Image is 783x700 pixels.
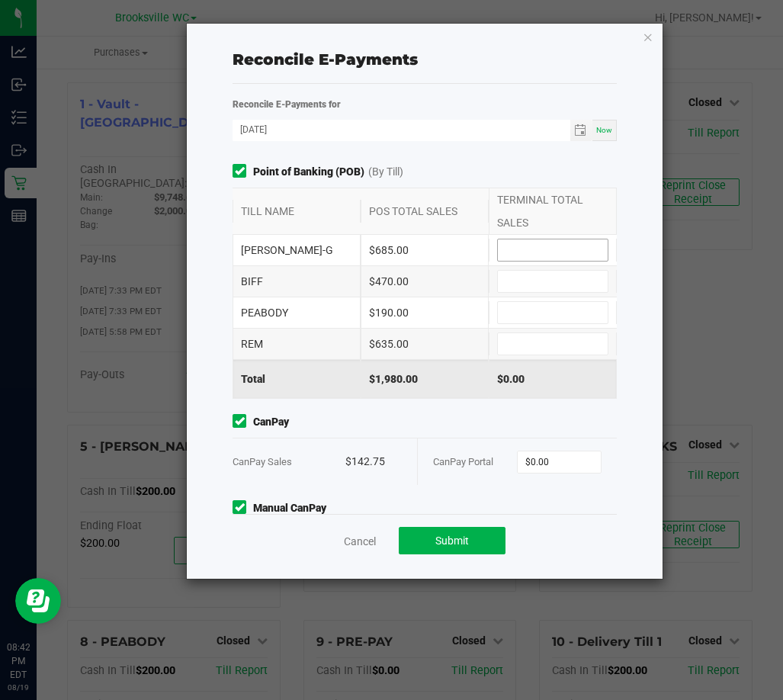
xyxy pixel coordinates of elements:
div: [PERSON_NAME]-G [233,235,361,265]
span: Submit [435,535,469,547]
div: BIFF [233,266,361,297]
a: Cancel [344,534,376,549]
strong: CanPay [253,414,289,430]
input: Date [233,120,570,139]
button: Submit [399,527,505,554]
div: $0.00 [489,360,617,398]
div: $142.75 [345,438,402,485]
div: REM [233,329,361,359]
span: (By Till) [368,164,403,180]
iframe: Resource center [15,578,61,624]
strong: Point of Banking (POB) [253,164,364,180]
form-toggle: Include in reconciliation [233,164,253,180]
div: Total [233,360,361,398]
form-toggle: Include in reconciliation [233,414,253,430]
div: $635.00 [361,329,489,359]
div: $685.00 [361,235,489,265]
div: TILL NAME [233,200,361,223]
div: Reconcile E-Payments [233,48,616,71]
span: Toggle calendar [570,120,592,141]
strong: Manual CanPay [253,500,326,516]
div: $190.00 [361,297,489,328]
form-toggle: Include in reconciliation [233,500,253,516]
span: CanPay Sales [233,456,292,467]
div: PEABODY [233,297,361,328]
div: POS TOTAL SALES [361,200,489,223]
strong: Reconcile E-Payments for [233,99,341,110]
span: Now [596,126,612,134]
div: $470.00 [361,266,489,297]
span: CanPay Portal [433,456,493,467]
div: $1,980.00 [361,360,489,398]
div: TERMINAL TOTAL SALES [489,188,617,234]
